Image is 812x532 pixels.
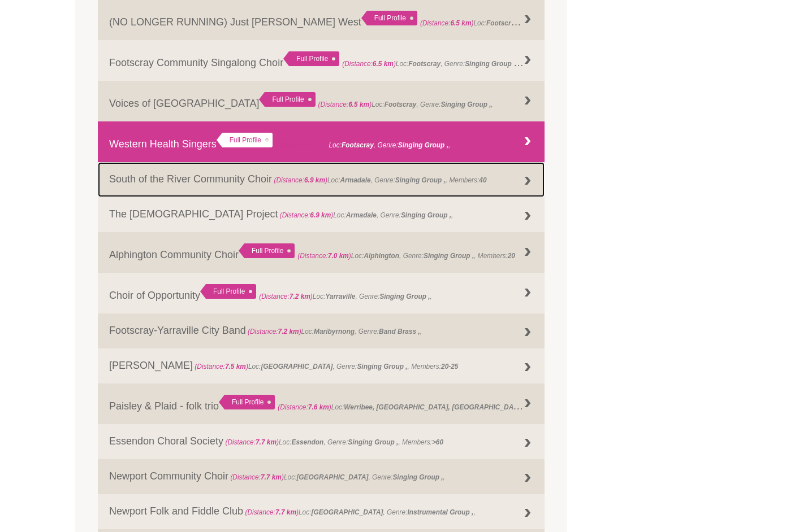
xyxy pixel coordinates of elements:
[98,383,545,424] a: Paisley & Plaid - folk trio Full Profile (Distance:7.6 km)Loc:Werribee, [GEOGRAPHIC_DATA], [GEOGR...
[348,101,369,108] strong: 6.5 km
[357,363,407,370] strong: Singing Group ,
[420,16,644,28] span: Loc: , Genre: , Members:
[441,363,458,370] strong: 20-25
[450,19,471,27] strong: 6.5 km
[225,438,279,446] span: (Distance: )
[278,403,331,411] span: (Distance: )
[228,473,445,481] span: Loc: , Genre: ,
[318,101,372,108] span: (Distance: )
[261,473,282,481] strong: 7.7 km
[325,293,355,300] strong: Yarraville
[239,243,295,258] div: Full Profile
[408,60,440,68] strong: Footscray
[272,176,486,184] span: Loc: , Genre: , Members:
[432,438,443,446] strong: >60
[379,293,430,300] strong: Singing Group ,
[98,81,545,121] a: Voices of [GEOGRAPHIC_DATA] Full Profile (Distance:6.5 km)Loc:Footscray, Genre:Singing Group ,,
[200,284,256,299] div: Full Profile
[297,252,515,260] span: Loc: , Genre: , Members:
[308,403,329,411] strong: 7.6 km
[278,328,299,335] strong: 7.2 km
[259,293,313,300] span: (Distance: )
[256,438,277,446] strong: 7.7 km
[305,141,326,149] strong: 6.5 km
[373,60,394,68] strong: 6.5 km
[275,141,450,149] span: Loc: , Genre: ,
[364,252,399,260] strong: Alphington
[98,348,545,383] a: [PERSON_NAME] (Distance:7.5 km)Loc:[GEOGRAPHIC_DATA], Genre:Singing Group ,, Members:20-25
[346,211,377,219] strong: Armadale
[310,211,331,219] strong: 6.9 km
[342,57,566,68] span: Loc: , Genre: , Members:
[230,473,284,481] span: (Distance: )
[401,211,451,219] strong: Singing Group ,
[98,232,545,273] a: Alphington Community Choir Full Profile (Distance:7.0 km)Loc:Alphington, Genre:Singing Group ,, M...
[248,328,301,335] span: (Distance: )
[486,16,521,28] strong: Footscray
[296,473,368,481] strong: [GEOGRAPHIC_DATA]
[420,19,474,27] span: (Distance: )
[98,313,545,348] a: Footscray-Yarraville City Band (Distance:7.2 km)Loc:Maribyrnong, Genre:Band Brass ,,
[98,273,545,313] a: Choir of Opportunity Full Profile (Distance:7.2 km)Loc:Yarraville, Genre:Singing Group ,,
[361,11,417,25] div: Full Profile
[98,424,545,459] a: Essendon Choral Society (Distance:7.7 km)Loc:Essendon, Genre:Singing Group ,, Members:>60
[395,176,446,184] strong: Singing Group ,
[318,101,493,108] span: Loc: , Genre: ,
[314,328,355,335] strong: Maribyrnong
[259,92,315,107] div: Full Profile
[328,252,349,260] strong: 7.0 km
[98,121,545,162] a: Western Health Singers Full Profile (Distance:6.5 km)Loc:Footscray, Genre:Singing Group ,,
[340,176,370,184] strong: Armadale
[344,400,736,412] strong: Werribee, [GEOGRAPHIC_DATA], [GEOGRAPHIC_DATA], [GEOGRAPHIC_DATA]. Western Suburbs. [GEOGRAPHIC_D...
[98,197,545,232] a: The [DEMOGRAPHIC_DATA] Project (Distance:6.9 km)Loc:Armadale, Genre:Singing Group ,,
[348,438,398,446] strong: Singing Group ,
[98,494,545,529] a: Newport Folk and Fiddle Club (Distance:7.7 km)Loc:[GEOGRAPHIC_DATA], Genre:Instrumental Group ,,
[243,508,476,516] span: Loc: , Genre: ,
[283,51,339,66] div: Full Profile
[225,363,246,370] strong: 7.5 km
[274,176,327,184] span: (Distance: )
[342,60,396,68] span: (Distance: )
[261,363,332,370] strong: [GEOGRAPHIC_DATA]
[195,363,248,370] span: (Distance: )
[275,508,296,516] strong: 7.7 km
[508,252,515,260] strong: 20
[280,211,334,219] span: (Distance: )
[297,252,351,260] span: (Distance: )
[98,459,545,494] a: Newport Community Choir (Distance:7.7 km)Loc:[GEOGRAPHIC_DATA], Genre:Singing Group ,,
[543,19,593,27] strong: Singing Group ,
[245,508,299,516] span: (Distance: )
[193,363,458,370] span: Loc: , Genre: , Members:
[379,328,420,335] strong: Band Brass ,
[440,101,491,108] strong: Singing Group ,
[278,211,453,219] span: Loc: , Genre: ,
[407,508,473,516] strong: Instrumental Group ,
[398,141,448,149] strong: Singing Group ,
[342,141,374,149] strong: Footscray
[223,438,443,446] span: Loc: , Genre: , Members:
[290,293,310,300] strong: 7.2 km
[311,508,383,516] strong: [GEOGRAPHIC_DATA]
[275,141,329,149] span: (Distance: )
[424,252,474,260] strong: Singing Group ,
[259,293,432,300] span: Loc: , Genre: ,
[98,40,545,81] a: Footscray Community Singalong Choir Full Profile (Distance:6.5 km)Loc:Footscray, Genre:Singing Gr...
[291,438,323,446] strong: Essendon
[385,101,417,108] strong: Footscray
[98,162,545,197] a: South of the River Community Choir (Distance:6.9 km)Loc:Armadale, Genre:Singing Group ,, Members:40
[465,57,524,68] strong: Singing Group ,
[246,328,422,335] span: Loc: , Genre: ,
[304,176,325,184] strong: 6.9 km
[219,395,275,409] div: Full Profile
[217,133,273,147] div: Full Profile
[392,473,443,481] strong: Singing Group ,
[479,176,486,184] strong: 40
